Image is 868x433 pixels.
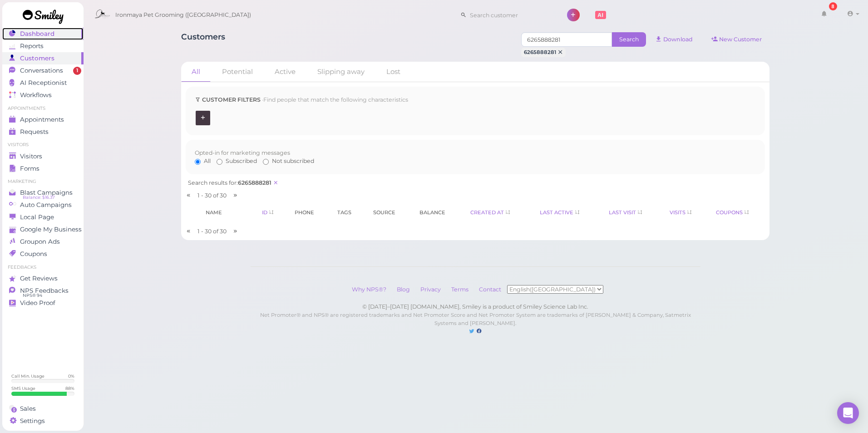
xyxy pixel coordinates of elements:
[11,373,44,379] div: Call Min. Usage
[20,226,82,233] span: Google My Business
[20,275,58,282] span: Get Reviews
[2,236,84,248] a: Groupon Ads
[347,286,391,293] a: Why NPS®?
[195,157,211,165] label: All
[2,178,84,185] li: Marketing
[201,192,203,199] span: -
[20,116,64,123] span: Appointments
[307,62,375,81] a: Slipping away
[23,292,42,299] span: NPS® 94
[533,202,602,223] th: Last Active
[263,159,269,165] input: Not subscribed
[2,28,84,40] a: Dashboard
[474,286,507,293] a: Contact
[195,96,261,104] label: Customer filters
[288,202,330,223] th: Phone
[205,192,213,199] span: 30
[251,303,700,311] div: © [DATE]–[DATE] [DOMAIN_NAME], Smiley is a product of Smiley Science Lab Inc.
[392,286,414,293] a: Blog
[413,202,464,223] th: Balance
[2,113,84,126] a: Appointments
[217,159,222,165] input: Subscribed
[837,402,859,424] div: Open Intercom Messenger
[115,2,251,28] span: Ironmaya Pet Grooming ([GEOGRAPHIC_DATA])
[20,165,39,172] span: Forms
[195,159,201,165] input: All
[68,373,74,379] div: 0 %
[213,192,218,199] span: of
[20,417,45,425] span: Settings
[2,52,84,64] a: Customers
[2,272,84,285] a: Get Reviews
[2,403,84,415] a: Sales
[20,30,54,38] span: Dashboard
[2,64,84,77] a: Conversations 1
[20,299,55,307] span: Video Proof
[2,89,84,101] a: Workflows
[220,192,227,199] span: 30
[199,202,237,223] th: Name
[366,202,413,223] th: Source
[521,48,566,57] div: 6265888281
[65,385,74,391] div: 88 %
[2,264,84,271] li: Feedbacks
[186,179,769,187] div: Search results for:
[20,91,52,99] span: Workflows
[73,67,81,75] span: 1
[2,187,84,199] a: Blast Campaigns Balance: $16.37
[20,128,49,136] span: Requests
[213,228,218,235] span: of
[238,179,271,186] b: 6265888281
[2,77,84,89] a: AI Receptionist
[20,405,36,413] span: Sales
[263,157,314,165] label: Not subscribed
[2,40,84,52] a: Reports
[217,157,257,165] label: Subscribed
[2,223,84,236] a: Google My Business
[20,189,73,197] span: Blast Campaigns
[704,32,769,47] a: New Customer
[829,2,837,10] div: 8
[2,199,84,211] a: Auto Campaigns
[2,211,84,223] a: Local Page
[260,312,691,326] small: Net Promoter® and NPS® are registered trademarks and Net Promoter Score and Net Promoter System a...
[20,238,60,246] span: Groupon Ads
[467,8,555,22] input: Search customer
[201,228,203,235] span: -
[20,79,67,87] span: AI Receptionist
[2,285,84,297] a: NPS Feedbacks NPS® 94
[20,201,72,209] span: Auto Campaigns
[20,67,63,74] span: Conversations
[20,250,47,258] span: Coupons
[464,202,533,223] th: Created At
[2,297,84,309] a: Video Proof
[2,162,84,175] a: Forms
[255,202,288,223] th: ID
[663,202,709,223] th: Visits
[220,228,227,235] span: 30
[612,32,646,47] span: Search
[2,142,84,148] li: Visitors
[181,62,211,82] a: All
[264,62,306,81] a: Active
[2,248,84,260] a: Coupons
[416,286,445,293] a: Privacy
[20,213,54,221] span: Local Page
[197,192,201,199] span: 1
[195,149,290,156] span: Opted-in for marketing messages
[212,62,263,81] a: Potential
[2,105,84,112] li: Appointments
[11,385,35,391] div: SMS Usage
[2,126,84,138] a: Requests
[330,202,366,223] th: Tags
[181,32,225,57] h1: Customers
[262,96,408,103] span: · Find people that match the following characteristics
[20,54,54,62] span: Customers
[648,32,700,47] button: Download
[197,228,201,235] span: 1
[205,228,213,235] span: 30
[602,202,663,223] th: Last Visit
[709,202,769,223] th: Coupons
[2,415,84,427] a: Settings
[20,153,42,160] span: Visitors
